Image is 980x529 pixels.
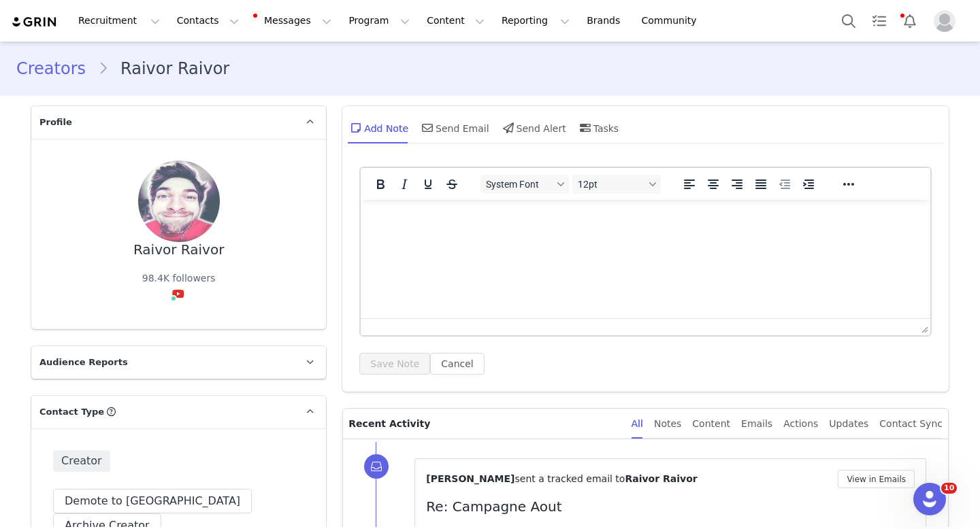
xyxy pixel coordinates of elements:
[879,409,943,439] div: Contact Sync
[133,242,225,258] div: Raivor Raivor
[838,470,915,488] button: View in Emails
[895,5,925,36] button: Notifications
[142,271,216,286] div: 98.4K followers
[702,175,725,194] button: Align center
[916,319,930,335] div: Press the Up and Down arrow keys to resize the editor.
[426,473,514,484] span: [PERSON_NAME]
[39,116,72,129] span: Profile
[430,353,484,375] button: Cancel
[797,175,820,194] button: Increase indent
[348,112,408,144] div: Add Note
[577,112,619,144] div: Tasks
[53,489,252,513] button: Demote to [GEOGRAPHIC_DATA]
[749,175,772,194] button: Justify
[480,175,569,194] button: Fonts
[837,175,860,194] button: Reveal or hide additional toolbar items
[440,175,463,194] button: Strikethrough
[783,409,818,439] div: Actions
[725,175,749,194] button: Align right
[369,175,392,194] button: Bold
[16,56,98,81] a: Creators
[340,5,418,36] button: Program
[500,112,566,144] div: Send Alert
[941,483,957,494] span: 10
[361,200,930,318] iframe: Rich Text Area
[741,409,772,439] div: Emails
[834,5,864,36] button: Search
[419,112,489,144] div: Send Email
[138,160,220,242] img: 7b395380-0086-433a-a7ee-319b14727174.jpg
[829,409,868,439] div: Updates
[70,5,168,36] button: Recruitment
[654,409,681,439] div: Notes
[39,356,128,369] span: Audience Reports
[426,496,915,517] p: Re: Campagne Aout
[678,175,701,194] button: Align left
[926,10,969,32] button: Profile
[39,405,104,419] span: Contact Type
[634,5,711,36] a: Community
[393,175,416,194] button: Italic
[169,5,247,36] button: Contacts
[632,409,643,439] div: All
[578,5,632,36] a: Brands
[493,5,578,36] button: Reporting
[486,179,553,190] span: System Font
[11,16,59,29] img: grin logo
[572,175,661,194] button: Font sizes
[934,10,955,32] img: placeholder-profile.jpg
[419,5,493,36] button: Content
[913,483,946,515] iframe: Intercom live chat
[864,5,894,36] a: Tasks
[692,409,730,439] div: Content
[514,473,625,484] span: sent a tracked email to
[773,175,796,194] button: Decrease indent
[53,450,110,472] span: Creator
[248,5,340,36] button: Messages
[359,353,430,375] button: Save Note
[625,473,697,484] span: Raivor Raivor
[578,179,644,190] span: 12pt
[348,409,620,439] p: Recent Activity
[416,175,440,194] button: Underline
